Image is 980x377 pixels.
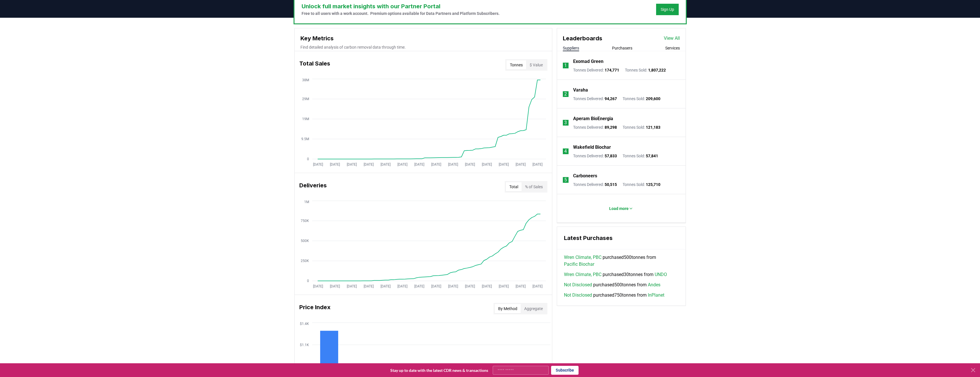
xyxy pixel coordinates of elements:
[482,162,492,166] tspan: [DATE]
[515,162,525,166] tspan: [DATE]
[304,200,309,204] tspan: 1M
[605,68,619,72] span: 174,771
[498,284,508,288] tspan: [DATE]
[623,153,658,159] p: Tonnes Sold :
[655,271,667,278] a: UNDO
[605,182,617,187] span: 50,515
[307,279,309,283] tspan: 0
[521,304,546,313] button: Aggregate
[431,284,441,288] tspan: [DATE]
[302,2,500,11] h3: Unlock full market insights with our Partner Portal
[301,137,309,141] tspan: 9.5M
[313,162,323,166] tspan: [DATE]
[623,182,660,187] p: Tonnes Sold :
[573,153,617,159] p: Tonnes Delivered :
[564,261,594,268] a: Pacific Biochar
[648,281,660,288] a: Andes
[646,154,658,158] span: 57,841
[299,303,330,314] h3: Price Index
[564,148,567,155] p: 4
[612,45,632,51] button: Purchasers
[482,284,492,288] tspan: [DATE]
[605,154,617,158] span: 57,833
[347,284,357,288] tspan: [DATE]
[302,117,309,121] tspan: 19M
[573,124,617,130] p: Tonnes Delivered :
[300,34,546,43] h3: Key Metrics
[625,67,666,73] p: Tonnes Sold :
[564,119,567,126] p: 3
[573,87,588,94] a: Varaha
[646,125,660,130] span: 121,183
[515,284,525,288] tspan: [DATE]
[664,35,680,42] a: View All
[573,144,611,151] a: Wakefield Biochar
[609,206,629,211] p: Load more
[564,271,667,278] span: purchased 30 tonnes from
[431,162,441,166] tspan: [DATE]
[526,60,546,70] button: $ Value
[299,59,330,71] h3: Total Sales
[380,284,390,288] tspan: [DATE]
[573,172,597,179] a: Carboneers
[301,219,309,223] tspan: 750K
[363,284,373,288] tspan: [DATE]
[563,34,602,43] h3: Leaderboards
[564,281,592,288] a: Not Disclosed
[414,284,424,288] tspan: [DATE]
[300,343,309,347] tspan: $1.1K
[495,304,521,313] button: By Method
[302,11,500,16] p: Free to all users with a work account. Premium options available for Data Partners and Platform S...
[656,4,679,15] button: Sign Up
[498,162,508,166] tspan: [DATE]
[564,281,660,288] span: purchased 500 tonnes from
[448,284,458,288] tspan: [DATE]
[573,182,617,187] p: Tonnes Delivered :
[646,182,660,187] span: 125,710
[648,68,666,72] span: 1,807,222
[564,292,592,299] a: Not Disclosed
[300,322,309,326] tspan: $1.4K
[302,97,309,101] tspan: 29M
[605,203,638,214] button: Load more
[648,292,664,299] a: InPlanet
[573,115,613,122] a: Aperam BioEnergia
[506,60,526,70] button: Tonnes
[573,67,619,73] p: Tonnes Delivered :
[564,234,679,242] h3: Latest Purchases
[307,157,309,161] tspan: 0
[564,62,567,69] p: 1
[532,284,542,288] tspan: [DATE]
[299,181,327,193] h3: Deliveries
[313,284,323,288] tspan: [DATE]
[605,125,617,130] span: 89,298
[661,7,674,12] a: Sign Up
[623,124,660,130] p: Tonnes Sold :
[448,162,458,166] tspan: [DATE]
[363,162,373,166] tspan: [DATE]
[564,91,567,98] p: 2
[564,254,601,261] a: Wren Climate, PBC
[573,58,603,65] a: Exomad Green
[397,162,407,166] tspan: [DATE]
[563,45,579,51] button: Suppliers
[564,254,679,268] span: purchased 500 tonnes from
[301,259,309,263] tspan: 250K
[380,162,390,166] tspan: [DATE]
[532,162,542,166] tspan: [DATE]
[623,96,660,102] p: Tonnes Sold :
[302,78,309,82] tspan: 38M
[573,96,617,102] p: Tonnes Delivered :
[414,162,424,166] tspan: [DATE]
[330,284,340,288] tspan: [DATE]
[665,45,680,51] button: Services
[605,96,617,101] span: 94,267
[330,162,340,166] tspan: [DATE]
[564,271,601,278] a: Wren Climate, PBC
